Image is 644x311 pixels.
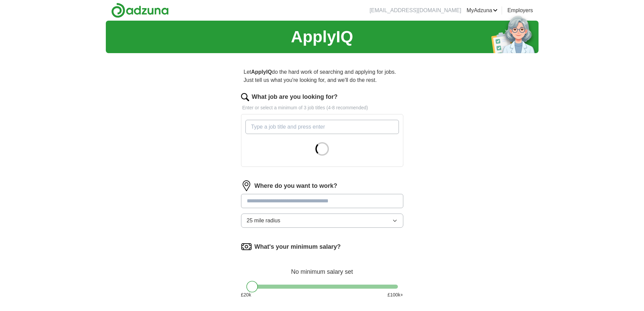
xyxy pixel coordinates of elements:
img: salary.png [241,241,252,252]
span: £ 100 k+ [387,291,403,298]
input: Type a job title and press enter [245,120,399,134]
img: Adzuna logo [111,3,169,18]
span: 25 mile radius [247,217,281,225]
a: MyAdzuna [467,6,498,15]
img: location.png [241,180,252,191]
p: Enter or select a minimum of 3 job titles (4-8 recommended) [241,104,403,111]
label: What job are you looking for? [252,92,338,102]
h1: ApplyIQ [291,25,353,49]
button: 25 mile radius [241,214,403,228]
label: What's your minimum salary? [255,242,341,251]
label: Where do you want to work? [255,181,337,191]
a: Employers [507,6,533,15]
div: No minimum salary set [241,260,403,276]
li: [EMAIL_ADDRESS][DOMAIN_NAME] [369,6,461,15]
p: Let do the hard work of searching and applying for jobs. Just tell us what you're looking for, an... [241,65,403,87]
img: search.png [241,93,249,101]
strong: ApplyIQ [251,69,272,75]
span: £ 20 k [241,291,251,298]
